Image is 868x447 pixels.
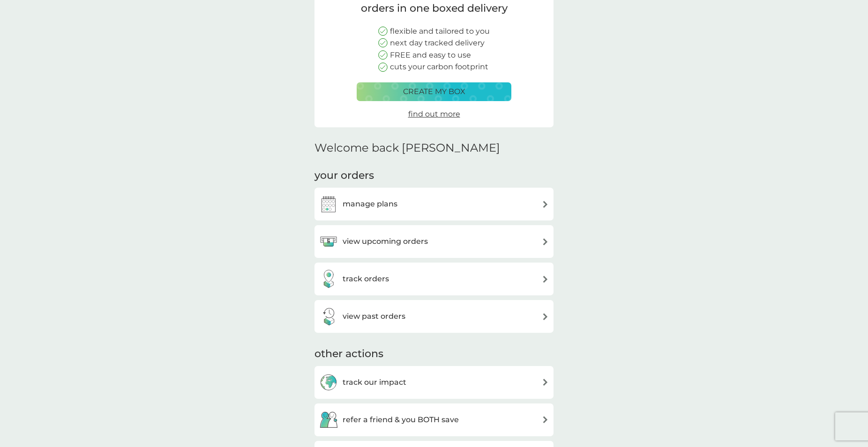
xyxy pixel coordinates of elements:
img: arrow right [542,416,549,423]
button: create my box [357,82,511,101]
h3: refer a friend & you BOTH save [343,414,459,426]
img: arrow right [542,379,549,386]
p: FREE and easy to use [390,49,471,61]
img: arrow right [542,276,549,283]
p: cuts your carbon footprint [390,61,488,73]
h3: track our impact [343,376,406,388]
h3: track orders [343,273,389,285]
span: find out more [408,110,460,118]
a: find out more [408,108,460,120]
h3: view upcoming orders [343,235,428,248]
p: create my box [403,86,465,98]
h3: manage plans [343,198,397,210]
h3: your orders [314,169,374,183]
p: next day tracked delivery [390,37,485,49]
img: arrow right [542,201,549,208]
h3: other actions [314,347,383,361]
img: arrow right [542,238,549,245]
p: flexible and tailored to you [390,25,490,37]
h2: Welcome back [PERSON_NAME] [314,141,500,155]
h3: view past orders [343,310,405,322]
img: arrow right [542,313,549,320]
